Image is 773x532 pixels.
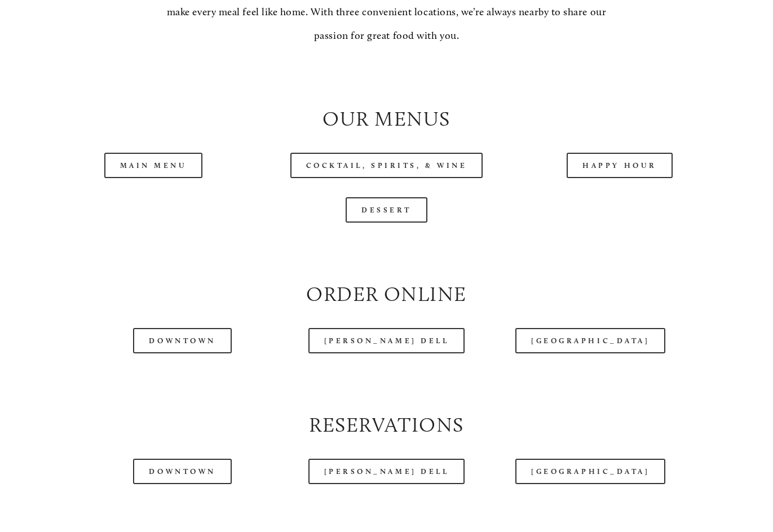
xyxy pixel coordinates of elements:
[46,105,727,134] h2: Our Menus
[46,411,727,440] h2: Reservations
[133,328,231,353] a: Downtown
[133,459,231,484] a: Downtown
[308,459,465,484] a: [PERSON_NAME] Dell
[290,153,483,178] a: Cocktail, Spirits, & Wine
[515,328,665,353] a: [GEOGRAPHIC_DATA]
[46,280,727,309] h2: Order Online
[567,153,673,178] a: Happy Hour
[515,459,665,484] a: [GEOGRAPHIC_DATA]
[104,153,203,178] a: Main Menu
[308,328,465,353] a: [PERSON_NAME] Dell
[346,197,427,223] a: Dessert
